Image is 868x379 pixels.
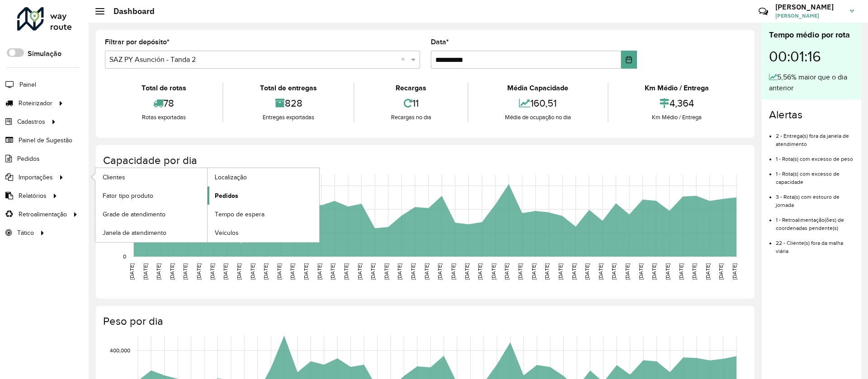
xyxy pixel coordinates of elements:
li: 3 - Rota(s) com estouro de jornada [776,186,854,209]
span: Importações [19,173,53,182]
span: Grade de atendimento [103,210,165,219]
span: Pedidos [17,154,40,164]
a: Contato Rápido [754,2,773,21]
text: [DATE] [383,263,389,280]
div: 828 [226,94,351,113]
text: [DATE] [731,263,737,280]
text: [DATE] [531,263,537,280]
a: Clientes [95,168,207,186]
span: Fator tipo produto [103,191,153,201]
text: [DATE] [182,263,188,280]
h4: Peso por dia [103,315,745,328]
span: Roteirizador [19,98,52,108]
a: Grade de atendimento [95,205,207,223]
text: [DATE] [571,263,577,280]
span: Painel [19,80,36,89]
text: [DATE] [450,263,456,280]
text: [DATE] [464,263,470,280]
text: [DATE] [665,263,670,280]
a: Pedidos [208,187,319,205]
text: [DATE] [504,263,509,280]
label: Data [431,37,449,47]
text: [DATE] [289,263,295,280]
span: Cadastros [17,117,45,126]
text: [DATE] [357,263,363,280]
div: Km Médio / Entrega [611,113,743,122]
text: [DATE] [410,263,416,280]
span: Tempo de espera [215,210,264,219]
div: 78 [107,94,220,113]
text: [DATE] [250,263,255,280]
span: Painel de Sugestão [19,136,72,145]
div: Recargas [357,83,465,94]
text: [DATE] [330,263,335,280]
div: 160,51 [471,94,605,113]
text: [DATE] [209,263,215,280]
label: Filtrar por depósito [105,37,170,47]
text: [DATE] [196,263,202,280]
text: [DATE] [651,263,657,280]
div: Total de rotas [107,83,220,94]
div: Média de ocupação no dia [471,113,605,122]
li: 1 - Rota(s) com excesso de peso [776,148,854,163]
span: Pedidos [215,191,238,201]
span: Veículos [215,228,239,238]
span: Localização [215,173,247,182]
text: [DATE] [598,263,604,280]
text: [DATE] [142,263,148,280]
span: Clear all [401,54,409,65]
text: [DATE] [705,263,711,280]
div: 00:01:16 [769,41,854,72]
h3: [PERSON_NAME] [775,3,843,11]
li: 1 - Retroalimentação(ões) de coordenadas pendente(s) [776,209,854,232]
text: [DATE] [611,263,617,280]
text: [DATE] [477,263,483,280]
text: [DATE] [424,263,429,280]
text: [DATE] [396,263,402,280]
span: Relatórios [19,191,47,201]
a: Localização [208,168,319,186]
text: [DATE] [544,263,550,280]
text: [DATE] [276,263,282,280]
div: Recargas no dia [357,113,465,122]
text: 0 [123,253,126,259]
span: Janela de atendimento [103,228,166,238]
text: [DATE] [638,263,644,280]
div: Entregas exportadas [226,113,351,122]
li: 2 - Entrega(s) fora da janela de atendimento [776,125,854,148]
text: [DATE] [678,263,684,280]
button: Choose Date [621,51,637,69]
text: [DATE] [718,263,724,280]
div: Km Médio / Entrega [611,83,743,94]
text: [DATE] [370,263,376,280]
h4: Alertas [769,108,854,122]
li: 22 - Cliente(s) fora da malha viária [776,232,854,255]
text: 400,000 [110,347,130,353]
text: [DATE] [129,263,135,280]
text: [DATE] [517,263,523,280]
text: [DATE] [343,263,349,280]
div: 11 [357,94,465,113]
span: Clientes [103,173,125,182]
a: Tempo de espera [208,205,319,223]
text: [DATE] [316,263,322,280]
text: [DATE] [169,263,175,280]
text: [DATE] [557,263,563,280]
text: [DATE] [156,263,161,280]
div: Média Capacidade [471,83,605,94]
a: Fator tipo produto [95,187,207,205]
h4: Capacidade por dia [103,154,745,167]
li: 1 - Rota(s) com excesso de capacidade [776,163,854,186]
text: [DATE] [236,263,242,280]
div: Total de entregas [226,83,351,94]
text: [DATE] [263,263,269,280]
text: [DATE] [491,263,496,280]
text: [DATE] [691,263,697,280]
text: [DATE] [437,263,443,280]
div: Rotas exportadas [107,113,220,122]
div: Tempo médio por rota [769,29,854,41]
h2: Dashboard [104,6,155,16]
div: 4,364 [611,94,743,113]
a: Veículos [208,224,319,242]
div: 5,56% maior que o dia anterior [769,72,854,94]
